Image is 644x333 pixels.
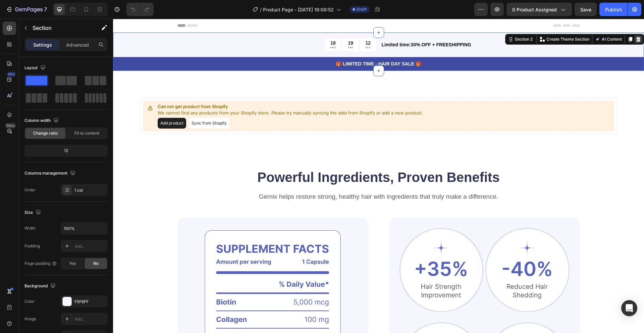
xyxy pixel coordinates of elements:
[24,243,40,249] div: Padding
[45,91,310,98] p: We cannot find any products from your Shopify store. Please try manually syncing the data from Sh...
[26,146,106,155] div: 12
[575,3,597,16] button: Save
[61,222,107,234] input: Auto
[24,316,36,322] div: Image
[69,260,76,267] span: Yes
[621,300,637,316] div: Open Intercom Messenger
[5,123,16,128] div: Beta
[24,169,77,178] div: Columns management
[263,6,334,13] span: Product Page - [DATE] 16:09:52
[235,27,240,31] p: MIN
[113,19,644,333] iframe: Design area
[605,6,622,13] div: Publish
[45,99,73,110] button: Add product
[74,299,106,305] div: F5F6FF
[66,41,89,48] p: Advanced
[217,27,223,31] p: HRS
[33,130,58,136] span: Change ratio
[357,6,367,12] span: Draft
[33,24,88,32] p: Section
[506,3,572,16] button: 0 product assigned
[400,17,421,23] div: Section 2
[1,42,530,49] p: 🎁 LIMITED TIME - HAIR DAY SALE 🎁
[44,5,47,13] p: 7
[512,6,557,13] span: 0 product assigned
[74,130,99,136] span: Fit to content
[24,225,36,231] div: Width
[64,149,467,168] h2: Powerful Ingredients, Proven Benefits
[45,85,310,91] p: Can not get product from Shopify
[481,16,510,25] button: AI Content
[252,21,258,27] div: 12
[433,17,476,23] p: Create Theme Section
[217,21,223,27] div: 18
[24,298,35,304] div: Color
[6,72,16,77] div: 450
[24,63,47,73] div: Layout
[269,22,466,30] p: Limited time:30% OFF + FREESHIPPING
[24,208,42,217] div: Size
[76,99,116,110] button: Sync from Shopify
[65,174,466,182] p: Gemix helps restore strong, healthy hair with ingredients that truly make a difference.
[24,187,36,193] div: Order
[235,21,240,27] div: 19
[74,316,106,322] div: Add...
[580,7,591,12] span: Save
[3,3,50,16] button: 7
[24,260,57,267] div: Page padding
[373,209,456,293] img: gempages_581935208081654745-f2abb41a-ff3d-48f1-88b5-e80ae6877150.png
[74,187,106,193] div: 1 col
[24,116,60,125] div: Column width
[33,41,52,48] p: Settings
[126,3,154,16] div: Undo/Redo
[599,3,628,16] button: Publish
[24,282,57,291] div: Background
[252,27,258,31] p: SEC
[287,209,370,293] img: gempages_581935208081654745-350bd47d-9a61-4b90-9310-f45adaef463e.png
[93,260,99,267] span: No
[74,243,106,249] div: Add...
[260,6,262,13] span: /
